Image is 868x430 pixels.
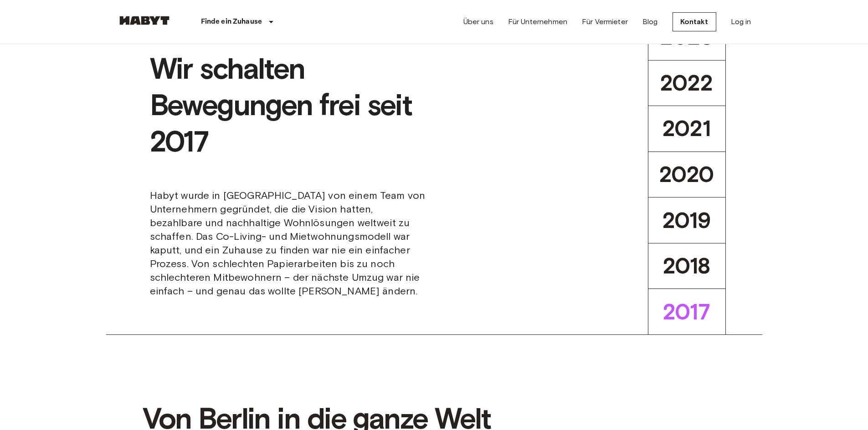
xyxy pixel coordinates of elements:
[150,51,427,189] span: Wir schalten Bewegungen frei seit 2017
[201,16,262,27] p: Finde ein Zuhause
[648,288,726,334] button: 2017
[463,16,493,27] a: Über uns
[648,60,726,106] button: 2022
[663,207,711,234] span: 2019
[117,16,172,25] img: Habyt
[642,16,658,27] a: Blog
[508,16,567,27] a: Für Unternehmen
[663,253,711,279] span: 2018
[663,115,711,142] span: 2021
[648,152,726,197] button: 2020
[648,106,726,152] button: 2021
[648,197,726,243] button: 2019
[731,16,751,27] a: Log in
[582,16,628,27] a: Für Vermieter
[660,70,714,96] span: 2022
[659,161,714,188] span: 2020
[673,12,716,31] a: Kontakt
[648,243,726,289] button: 2018
[663,298,711,325] span: 2017
[150,189,427,298] span: Habyt wurde in [GEOGRAPHIC_DATA] von einem Team von Unternehmern gegründet, die die Vision hatten...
